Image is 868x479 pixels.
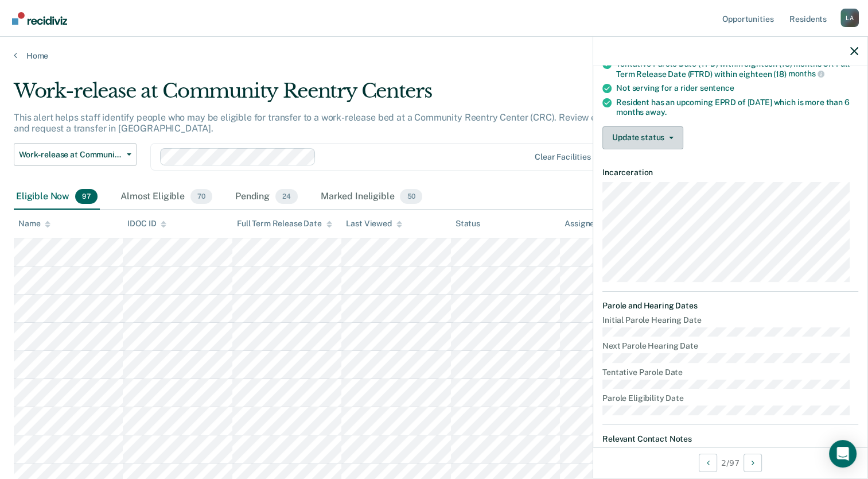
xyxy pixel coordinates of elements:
div: IDOC ID [127,219,166,229]
div: Eligible Now [14,184,100,210]
div: Last Viewed [346,219,402,229]
div: Name [18,219,50,229]
span: 97 [75,189,98,204]
dt: Tentative Parole Date [602,368,858,377]
div: Open Intercom Messenger [829,440,857,468]
dt: Incarceration [602,168,858,177]
button: Profile dropdown button [840,9,859,27]
div: Status [456,219,480,229]
div: Full Term Release Date [237,219,332,229]
dt: Parole Eligibility Date [602,393,858,403]
dt: Next Parole Hearing Date [602,341,858,351]
button: Previous Opportunity [699,454,717,472]
div: Clear facilities [535,152,591,162]
dt: Parole and Hearing Dates [602,301,858,311]
p: This alert helps staff identify people who may be eligible for transfer to a work-release bed at ... [14,112,663,134]
span: Work-release at Community Reentry Centers [19,150,122,160]
div: Assigned to [565,219,618,229]
div: Work-release at Community Reentry Centers [14,79,665,112]
div: Tentative Parole Date (TPD) within eighteen (18) months OR Full Term Release Date (FTRD) within e... [616,59,858,79]
span: away. [645,107,666,117]
span: 24 [275,189,298,204]
div: Marked Ineligible [318,184,425,210]
div: Resident has an upcoming EPRD of [DATE] which is more than 6 months [616,98,858,117]
span: months [788,69,824,78]
img: Recidiviz [12,12,67,25]
span: 70 [190,189,212,204]
div: 2 / 97 [593,447,867,478]
span: 50 [400,189,422,204]
button: Next Opportunity [744,454,762,472]
div: Almost Eligible [118,184,215,210]
dt: Relevant Contact Notes [602,434,858,444]
a: Home [14,51,854,61]
div: Not serving for a rider [616,83,858,93]
dt: Initial Parole Hearing Date [602,315,858,325]
span: sentence [700,83,734,92]
button: Update status [602,126,683,149]
div: L A [840,9,859,27]
div: Pending [233,184,300,210]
